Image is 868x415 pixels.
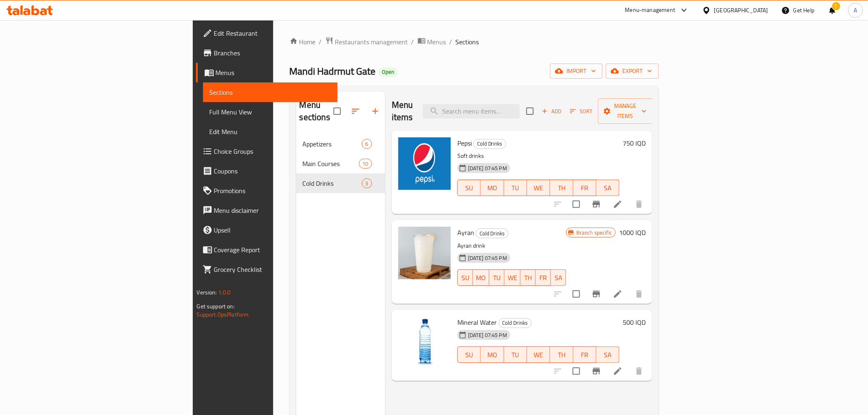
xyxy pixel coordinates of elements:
button: TH [550,347,573,363]
span: SA [600,182,616,194]
button: Manage items [598,98,653,124]
span: [DATE] 07:45 PM [465,331,510,339]
span: SU [461,182,477,194]
span: [DATE] 07:45 PM [465,254,510,262]
div: Cold Drinks3 [296,173,385,193]
button: Branch-specific-item [587,361,606,381]
button: FR [573,180,596,196]
span: Cold Drinks [474,139,506,148]
span: Ayran [457,226,474,239]
span: 3 [362,180,372,187]
span: Menus [216,68,331,78]
p: Soft drinks [457,151,620,161]
span: Sort items [565,105,598,118]
button: TH [521,269,536,286]
button: Sort [568,105,595,118]
a: Edit menu item [613,199,623,209]
span: Manage items [605,101,646,121]
span: [DATE] 07:45 PM [465,164,510,172]
button: WE [527,347,550,363]
a: Promotions [196,181,338,201]
span: Main Courses [303,159,359,169]
button: Branch-specific-item [587,284,606,304]
a: Menus [196,63,338,82]
button: SA [596,347,619,363]
input: search [423,104,520,119]
span: MO [476,272,486,284]
a: Menus [418,36,446,47]
span: Menu disclaimer [214,205,331,215]
span: Branch specific [573,229,615,237]
h6: 750 IQD [623,137,646,149]
span: Add item [539,105,565,118]
button: MO [481,347,504,363]
span: Cold Drinks [499,318,531,328]
button: MO [473,269,489,286]
button: TU [489,269,505,286]
div: items [362,178,372,188]
span: Cold Drinks [476,229,508,238]
button: delete [629,361,649,381]
span: Edit Restaurant [214,28,331,38]
span: Open [379,68,398,75]
button: delete [629,284,649,304]
span: 1.0.0 [218,287,231,298]
a: Upsell [196,220,338,240]
button: import [550,64,603,79]
li: / [411,37,414,47]
span: Branches [214,48,331,58]
span: TH [553,182,570,194]
img: Mineral Water [398,317,451,369]
span: Select to update [568,285,585,303]
span: Menus [427,37,446,47]
a: Support.OpsPlatform [197,309,249,320]
span: Promotions [214,186,331,196]
span: MO [484,182,500,194]
span: Mandi Hadrmut Gate [290,62,376,80]
span: 6 [362,140,372,148]
a: Branches [196,43,338,63]
a: Coverage Report [196,240,338,260]
button: SU [457,347,481,363]
span: Coupons [214,166,331,176]
div: Appetizers6 [296,134,385,154]
span: Upsell [214,225,331,235]
button: FR [573,347,596,363]
div: Open [379,67,398,77]
button: FR [536,269,551,286]
span: SA [554,272,563,284]
p: Ayran drink [457,241,566,251]
li: / [450,37,452,47]
span: TU [493,272,501,284]
span: Restaurants management [335,37,408,47]
span: Version: [197,287,217,298]
div: Cold Drinks [499,318,532,328]
nav: Menu sections [296,131,385,196]
span: SA [600,349,616,361]
div: Cold Drinks [476,228,509,238]
span: Sections [456,37,479,47]
span: FR [539,272,548,284]
span: TH [524,272,532,284]
div: Cold Drinks [473,139,506,149]
span: Add [541,107,563,116]
span: WE [530,349,547,361]
span: Sort sections [346,101,365,121]
span: SU [461,272,470,284]
span: Pepsi [457,137,472,149]
div: Cold Drinks [303,178,362,188]
button: delete [629,194,649,214]
span: TH [553,349,570,361]
button: WE [505,269,521,286]
a: Edit menu item [613,289,623,299]
span: Mineral Water [457,316,497,328]
span: Appetizers [303,139,362,149]
h6: 500 IQD [623,317,646,328]
span: Edit Menu [210,127,331,137]
div: [GEOGRAPHIC_DATA] [714,6,768,15]
span: Get support on: [197,301,235,312]
button: export [606,64,659,79]
a: Sections [203,82,338,102]
span: MO [484,349,500,361]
